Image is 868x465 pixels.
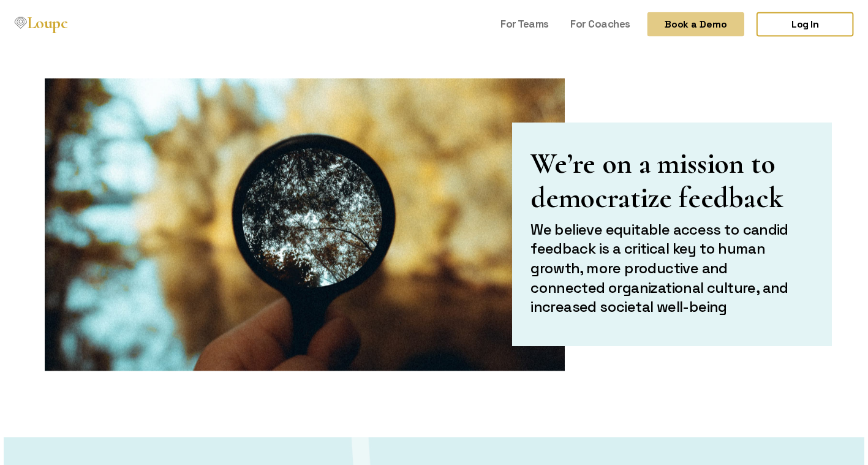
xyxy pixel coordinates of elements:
[42,79,566,374] img: Magnifying Glass
[7,12,69,37] a: Loupe
[760,12,858,37] a: Log In
[532,222,808,320] h2: We believe equitable access to candid feedback is a critical key to human growth, more productive...
[11,17,23,29] img: Loupe Logo
[532,148,808,217] h1: We’re on a mission to democratize feedback
[567,12,637,36] a: For Coaches
[497,12,555,36] a: For Teams
[649,12,747,37] button: Book a Demo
